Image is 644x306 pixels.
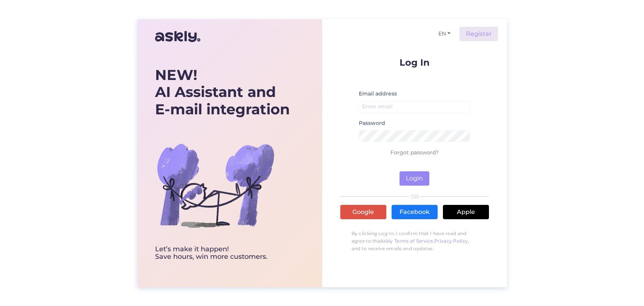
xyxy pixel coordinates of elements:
[359,101,470,112] input: Enter email
[434,238,468,244] a: Privacy Policy
[409,194,420,199] span: OR
[340,205,386,219] a: Google
[460,27,498,41] a: Register
[155,125,276,246] img: bg-askly
[155,66,290,118] div: AI Assistant and E-mail integration
[155,246,290,261] div: Let’s make it happen! Save hours, win more customers.
[155,28,200,46] img: Askly
[443,205,489,219] a: Apple
[435,28,453,39] button: EN
[155,66,197,84] b: NEW!
[359,119,385,127] label: Password
[340,58,489,67] p: Log In
[340,226,489,256] p: By clicking Log In, I confirm that I have read and agree to the , , and to receive emails and upd...
[390,149,439,156] a: Forgot password?
[359,90,397,98] label: Email address
[392,205,438,219] a: Facebook
[400,171,429,186] button: Login
[380,238,433,244] a: Askly Terms of Service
